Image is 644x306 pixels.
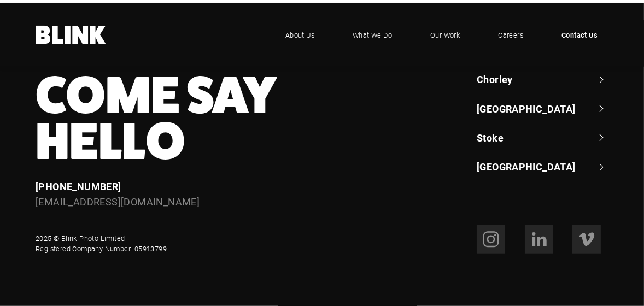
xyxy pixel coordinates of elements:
[487,19,534,51] a: Careers
[477,160,608,174] a: [GEOGRAPHIC_DATA]
[36,26,107,44] a: Home
[477,73,608,86] a: Chorley
[36,73,373,164] h3: Come Say Hello
[430,30,460,40] span: Our Work
[36,233,167,254] div: 2025 © Blink-Photo Limited Registered Company Number: 05913799
[36,195,200,208] a: [EMAIL_ADDRESS][DOMAIN_NAME]
[419,19,471,51] a: Our Work
[353,30,392,40] span: What We Do
[285,30,314,40] span: About Us
[36,180,121,193] a: [PHONE_NUMBER]
[551,19,608,51] a: Contact Us
[477,131,608,145] a: Stoke
[274,19,325,51] a: About Us
[477,102,608,116] a: [GEOGRAPHIC_DATA]
[561,30,598,40] span: Contact Us
[342,19,403,51] a: What We Do
[498,30,523,40] span: Careers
